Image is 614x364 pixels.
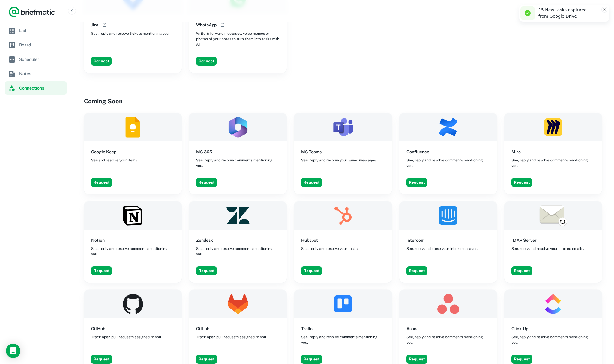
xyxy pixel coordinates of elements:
[196,334,267,340] span: Track open pull requests assigned to you.
[19,70,64,77] span: Notes
[84,113,182,141] img: Google Keep
[196,246,280,257] span: See, reply and resolve comments mentioning you.
[189,201,287,230] img: Zendesk
[406,178,427,187] button: Request
[84,290,182,318] img: GitHub
[196,158,280,168] span: See, reply and resolve comments mentioning you.
[196,22,217,28] h6: WhatsApp
[91,246,175,257] span: See, reply and resolve comments mentioning you.
[19,85,64,91] span: Connections
[91,325,105,332] h6: GitHub
[5,38,67,52] a: Board
[301,149,322,155] h6: MS Teams
[19,27,64,34] span: List
[196,237,213,244] h6: Zendesk
[399,201,497,230] img: Intercom
[301,334,385,345] span: See, reply and resolve comments mentioning you.
[5,67,67,80] a: Notes
[301,325,313,332] h6: Trello
[406,266,427,275] button: Request
[196,149,212,155] h6: MS 365
[406,334,490,345] span: See, reply and resolve comments mentioning you.
[406,237,424,244] h6: Intercom
[189,113,287,141] img: MS 365
[301,178,322,187] button: Request
[301,158,377,163] span: See, reply and resolve your saved messages.
[511,237,537,244] h6: IMAP Server
[5,81,67,95] a: Connections
[511,266,532,275] button: Request
[84,97,602,106] h4: Coming Soon
[511,246,584,251] span: See, reply and resolve your starred emails.
[196,31,280,47] span: Write & forward messages, voice memos or photos of your notes to turn them into tasks with AI.
[196,355,217,364] button: Request
[91,158,138,163] span: See and resolve your items.
[19,42,64,48] span: Board
[91,237,105,244] h6: Notion
[511,178,532,187] button: Request
[504,201,602,230] img: IMAP Server
[511,325,528,332] h6: Click-Up
[399,290,497,318] img: Asana
[8,6,55,18] a: Logo
[196,57,217,66] button: Connect
[5,24,67,37] a: List
[91,22,98,28] h6: Jira
[6,344,20,358] div: Open Intercom Messenger
[189,290,287,318] img: GitLab
[84,201,182,230] img: Notion
[91,334,162,340] span: Track open pull requests assigned to you.
[601,7,607,13] button: Close toast
[101,21,108,28] button: Open help documentation
[406,246,478,251] span: See, reply and close your inbox messages.
[301,266,322,275] button: Request
[511,355,532,364] button: Request
[91,266,112,275] button: Request
[19,56,64,63] span: Scheduler
[91,178,112,187] button: Request
[406,149,429,155] h6: Confluence
[301,246,358,251] span: See, reply and resolve your tasks.
[301,237,318,244] h6: Hubspot
[91,149,116,155] h6: Google Keep
[406,355,427,364] button: Request
[511,334,595,345] span: See, reply and resolve comments mentioning you.
[91,57,112,66] button: Connect
[294,290,392,318] img: Trello
[91,355,112,364] button: Request
[294,113,392,141] img: MS Teams
[538,7,597,19] div: 15 New tasks captured from Google Drive
[504,113,602,141] img: Miro
[406,158,490,168] span: See, reply and resolve comments mentioning you.
[399,113,497,141] img: Confluence
[511,158,595,168] span: See, reply and resolve comments mentioning you.
[5,53,67,66] a: Scheduler
[406,325,419,332] h6: Asana
[91,31,169,36] span: See, reply and resolve tickets mentioning you.
[219,21,226,28] button: Open help documentation
[196,266,217,275] button: Request
[511,149,521,155] h6: Miro
[504,290,602,318] img: Click-Up
[196,178,217,187] button: Request
[196,325,209,332] h6: GitLab
[294,201,392,230] img: Hubspot
[301,355,322,364] button: Request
